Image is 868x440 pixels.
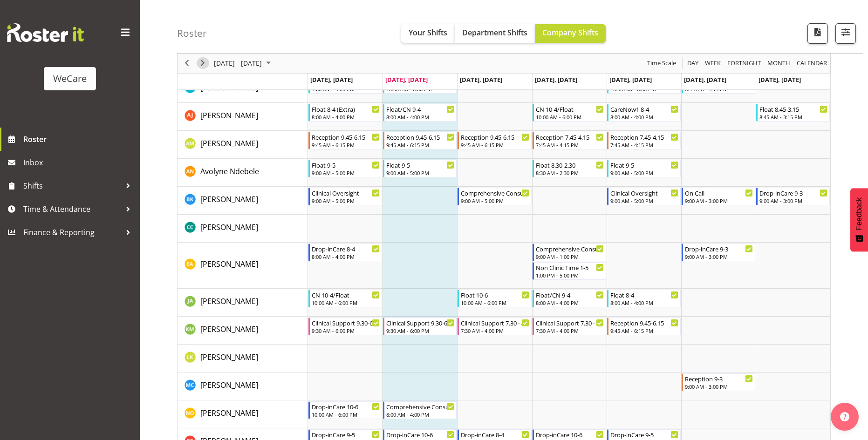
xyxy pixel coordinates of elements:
[461,290,529,299] div: Float 10-6
[177,28,207,39] h4: Roster
[312,160,380,169] div: Float 9-5
[178,345,308,372] td: Liandy Kritzinger resource
[855,197,863,230] span: Feedback
[610,197,678,204] div: 9:00 AM - 5:00 PM
[200,82,258,93] span: [PERSON_NAME]
[386,132,454,142] div: Reception 9.45-6.15
[308,244,382,261] div: Ena Advincula"s event - Drop-inCare 8-4 Begin From Monday, September 29, 2025 at 8:00:00 AM GMT+1...
[200,110,258,121] a: [PERSON_NAME]
[536,271,604,279] div: 1:00 PM - 5:00 PM
[178,317,308,345] td: Kishendri Moodley resource
[200,296,258,307] a: [PERSON_NAME]
[200,324,258,334] span: [PERSON_NAME]
[200,380,258,390] span: [PERSON_NAME]
[178,243,308,289] td: Ena Advincula resource
[759,188,827,197] div: Drop-inCare 9-3
[536,104,604,114] div: CN 10-4/Float
[386,318,454,327] div: Clinical Support 9.30-6
[386,104,454,114] div: Float/CN 9-4
[197,58,209,69] button: Next
[536,430,604,439] div: Drop-inCare 10-6
[178,372,308,400] td: Mary Childs resource
[461,299,529,306] div: 10:00 AM - 6:00 PM
[759,113,827,121] div: 8:45 AM - 3:15 PM
[200,407,258,419] a: [PERSON_NAME]
[178,215,308,243] td: Charlotte Courtney resource
[308,290,382,307] div: Jane Arps"s event - CN 10-4/Float Begin From Monday, September 29, 2025 at 10:00:00 AM GMT+13:00 ...
[200,352,258,363] a: [PERSON_NAME]
[756,104,830,122] div: Amy Johannsen"s event - Float 8.45-3.15 Begin From Sunday, October 5, 2025 at 8:45:00 AM GMT+13:0...
[610,290,678,299] div: Float 8-4
[685,188,753,197] div: On Call
[684,75,726,84] span: [DATE], [DATE]
[178,289,308,317] td: Jane Arps resource
[386,113,454,121] div: 8:00 AM - 4:00 PM
[766,58,792,69] button: Timeline Month
[200,110,258,121] span: [PERSON_NAME]
[386,430,454,439] div: Drop-inCare 10-6
[533,262,606,280] div: Ena Advincula"s event - Non Clinic Time 1-5 Begin From Thursday, October 2, 2025 at 1:00:00 PM GM...
[23,225,121,239] span: Finance & Reporting
[308,104,382,122] div: Amy Johannsen"s event - Float 8-4 (Extra) Begin From Monday, September 29, 2025 at 8:00:00 AM GMT...
[312,197,380,204] div: 9:00 AM - 5:00 PM
[726,58,763,69] button: Fortnight
[685,253,753,260] div: 9:00 AM - 3:00 PM
[386,327,454,334] div: 9:30 AM - 6:00 PM
[610,299,678,306] div: 8:00 AM - 4:00 PM
[385,75,428,84] span: [DATE], [DATE]
[312,402,380,411] div: Drop-inCare 10-6
[759,197,827,204] div: 9:00 AM - 3:00 PM
[312,104,380,114] div: Float 8-4 (Extra)
[610,318,678,327] div: Reception 9.45-6.15
[200,194,258,204] span: [PERSON_NAME]
[610,160,678,169] div: Float 9-5
[704,58,722,69] span: Week
[312,253,380,260] div: 8:00 AM - 4:00 PM
[312,188,380,197] div: Clinical Oversight
[461,327,529,334] div: 7:30 AM - 4:00 PM
[704,58,723,69] button: Timeline Week
[308,160,382,177] div: Avolyne Ndebele"s event - Float 9-5 Begin From Monday, September 29, 2025 at 9:00:00 AM GMT+13:00...
[178,400,308,428] td: Natasha Ottley resource
[461,318,529,327] div: Clinical Support 7.30 - 4
[200,379,258,391] a: [PERSON_NAME]
[462,27,527,38] span: Department Shifts
[212,58,275,69] button: September 2025
[536,244,604,253] div: Comprehensive Consult 9-1
[312,327,380,334] div: 9:30 AM - 6:00 PM
[759,75,801,84] span: [DATE], [DATE]
[607,132,681,149] div: Antonia Mao"s event - Reception 7.45-4.15 Begin From Friday, October 3, 2025 at 7:45:00 AM GMT+13...
[200,259,258,269] span: [PERSON_NAME]
[455,24,535,43] button: Department Shifts
[533,244,606,261] div: Ena Advincula"s event - Comprehensive Consult 9-1 Begin From Thursday, October 2, 2025 at 9:00:00...
[383,132,457,149] div: Antonia Mao"s event - Reception 9.45-6.15 Begin From Tuesday, September 30, 2025 at 9:45:00 AM GM...
[200,258,258,270] a: [PERSON_NAME]
[308,401,382,419] div: Natasha Ottley"s event - Drop-inCare 10-6 Begin From Monday, September 29, 2025 at 10:00:00 AM GM...
[610,169,678,176] div: 9:00 AM - 5:00 PM
[536,290,604,299] div: Float/CN 9-4
[850,188,868,251] button: Feedback - Show survey
[460,75,502,84] span: [DATE], [DATE]
[312,169,380,176] div: 9:00 AM - 5:00 PM
[533,318,606,335] div: Kishendri Moodley"s event - Clinical Support 7.30 - 4 Begin From Thursday, October 2, 2025 at 7:3...
[386,411,454,418] div: 8:00 AM - 4:00 PM
[685,244,753,253] div: Drop-inCare 9-3
[759,104,827,114] div: Float 8.45-3.15
[461,141,529,149] div: 9:45 AM - 6:15 PM
[533,132,606,149] div: Antonia Mao"s event - Reception 7.45-4.15 Begin From Thursday, October 2, 2025 at 7:45:00 AM GMT+...
[610,104,678,114] div: CareNow1 8-4
[542,27,598,38] span: Company Shifts
[685,374,753,383] div: Reception 9-3
[536,253,604,260] div: 9:00 AM - 1:00 PM
[312,113,380,121] div: 8:00 AM - 4:00 PM
[533,160,606,177] div: Avolyne Ndebele"s event - Float 8.30-2.30 Begin From Thursday, October 2, 2025 at 8:30:00 AM GMT+...
[766,58,791,69] span: Month
[458,318,531,335] div: Kishendri Moodley"s event - Clinical Support 7.30 - 4 Begin From Wednesday, October 1, 2025 at 7:...
[458,188,531,205] div: Brian Ko"s event - Comprehensive Consult 9-5 Begin From Wednesday, October 1, 2025 at 9:00:00 AM ...
[536,113,604,121] div: 10:00 AM - 6:00 PM
[685,197,753,204] div: 9:00 AM - 3:00 PM
[535,75,577,84] span: [DATE], [DATE]
[7,23,84,42] img: Rosterit website logo
[840,412,849,421] img: help-xxl-2.png
[458,290,531,307] div: Jane Arps"s event - Float 10-6 Begin From Wednesday, October 1, 2025 at 10:00:00 AM GMT+13:00 End...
